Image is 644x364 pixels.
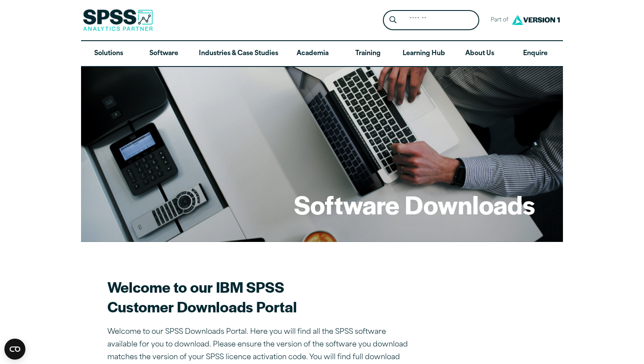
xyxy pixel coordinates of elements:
[486,14,510,27] span: Part of
[383,10,479,31] form: Site Header Search Form
[192,41,285,66] a: Industries & Case Studies
[294,187,535,221] h1: Software Downloads
[285,41,340,66] a: Academia
[389,16,396,24] svg: Search magnifying glass icon
[83,9,153,31] img: SPSS Analytics Partner
[81,41,136,66] a: Solutions
[508,41,563,66] a: Enquire
[396,41,452,66] a: Learning Hub
[136,41,191,66] a: Software
[107,277,414,316] h2: Welcome to our IBM SPSS Customer Downloads Portal
[385,12,401,28] button: Search magnifying glass icon
[4,339,25,360] button: Open CMP widget
[510,12,562,28] img: Version1 Logo
[340,41,396,66] a: Training
[452,41,507,66] a: About Us
[81,41,563,66] nav: Desktop version of site main menu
